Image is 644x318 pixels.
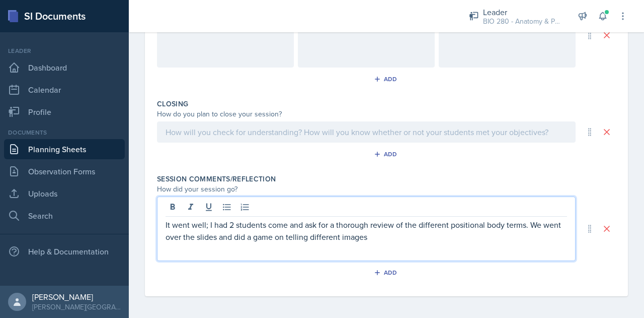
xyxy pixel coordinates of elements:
[157,174,276,184] label: Session Comments/Reflection
[370,72,403,87] button: Add
[4,128,125,137] div: Documents
[157,99,188,109] label: Closing
[4,183,125,204] a: Uploads
[4,139,125,159] a: Planning Sheets
[4,57,125,78] a: Dashboard
[4,46,125,55] div: Leader
[4,161,125,181] a: Observation Forms
[483,16,563,27] div: BIO 280 - Anatomy & Physiology I / Fall 2025
[4,241,125,262] div: Help & Documentation
[157,109,576,119] div: How do you plan to close your session?
[376,75,397,83] div: Add
[376,150,397,158] div: Add
[32,292,121,302] div: [PERSON_NAME]
[4,102,125,122] a: Profile
[32,302,121,312] div: [PERSON_NAME][GEOGRAPHIC_DATA]
[370,147,403,162] button: Add
[157,184,576,195] div: How did your session go?
[370,265,403,280] button: Add
[483,6,563,18] div: Leader
[376,269,397,277] div: Add
[4,80,125,100] a: Calendar
[4,206,125,226] a: Search
[166,219,567,243] p: It went well; I had 2 students come and ask for a thorough review of the different positional bod...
